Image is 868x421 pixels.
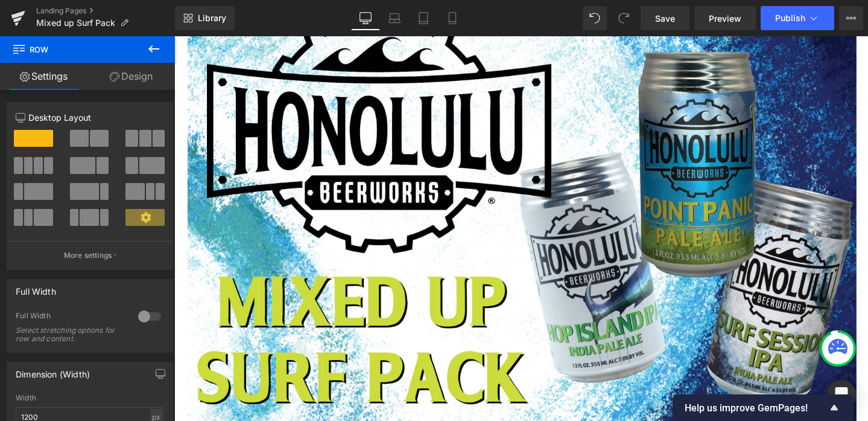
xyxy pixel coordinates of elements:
[583,6,607,30] button: Undo
[685,400,841,415] button: Show survey - Help us improve GemPages!
[612,6,636,30] button: Redo
[16,394,164,402] div: Width
[12,36,133,63] span: Row
[36,6,175,16] a: Landing Pages
[7,241,173,269] button: More settings
[380,6,409,30] a: Laptop
[709,12,741,25] span: Preview
[175,6,235,30] a: New Library
[775,13,805,23] span: Publish
[839,6,863,30] button: More
[827,380,856,409] div: Open Intercom Messenger
[694,6,756,30] a: Preview
[351,6,380,30] a: Desktop
[438,6,467,30] a: Mobile
[16,111,164,124] p: Desktop Layout
[36,18,115,28] span: Mixed up Surf Pack
[685,402,827,414] span: Help us improve GemPages!
[761,6,834,30] button: Publish
[64,250,112,261] p: More settings
[409,6,438,30] a: Tablet
[16,280,56,297] div: Full Width
[16,326,124,343] div: Select stretching options for row and content.
[16,311,126,324] div: Full Width
[198,13,226,24] span: Library
[655,12,675,25] span: Save
[87,63,175,90] a: Design
[16,362,90,379] div: Dimension (Width)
